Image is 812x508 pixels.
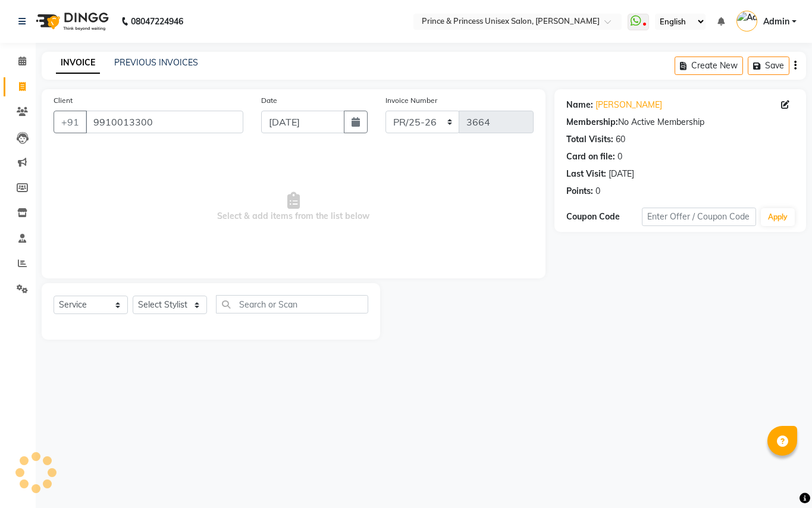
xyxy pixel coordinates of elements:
div: 60 [616,133,625,146]
span: Admin [763,15,789,28]
a: [PERSON_NAME] [595,99,662,111]
div: Total Visits: [566,133,613,146]
div: Card on file: [566,150,615,163]
div: Last Visit: [566,168,606,180]
label: Date [261,95,277,106]
b: 08047224946 [131,5,183,38]
button: Save [748,57,789,75]
div: Membership: [566,116,618,128]
a: PREVIOUS INVOICES [114,57,198,68]
label: Invoice Number [385,95,437,106]
input: Search or Scan [216,295,368,313]
div: Name: [566,99,593,111]
div: 0 [617,150,622,163]
div: [DATE] [609,168,634,180]
label: Client [54,95,73,106]
button: Apply [761,208,795,226]
div: Points: [566,185,593,197]
span: Select & add items from the list below [54,148,534,266]
div: No Active Membership [566,116,794,128]
iframe: chat widget [762,460,800,496]
a: INVOICE [56,52,100,74]
button: Create New [675,57,743,75]
img: logo [30,5,112,38]
div: Coupon Code [566,211,642,223]
input: Enter Offer / Coupon Code [642,208,756,226]
img: Admin [736,11,757,32]
div: 0 [595,185,600,197]
button: +91 [54,111,87,133]
input: Search by Name/Mobile/Email/Code [86,111,243,133]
